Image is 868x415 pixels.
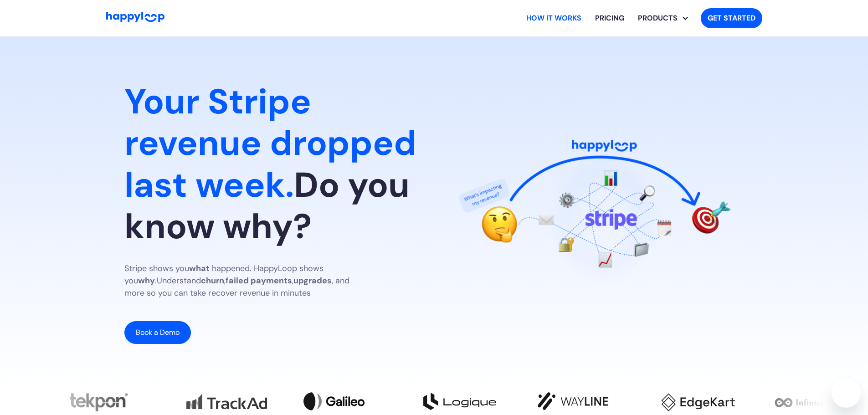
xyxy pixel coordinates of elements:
iframe: Button to launch messaging window [832,379,861,408]
em: . [155,275,157,286]
a: Book a Demo [124,321,191,344]
div: Explore HappyLoop use cases [631,4,693,33]
img: HappyLoop Logo [106,12,164,22]
strong: why [138,275,155,286]
div: PRODUCTS [631,13,684,24]
strong: churn [201,275,224,286]
strong: failed payments [226,275,292,286]
strong: what [189,263,210,274]
a: View HappyLoop pricing plans [588,4,631,33]
h1: Do you know why? [124,81,420,248]
p: Stripe shows you happened. HappyLoop shows you Understand , , , and more so you can take recover ... [124,262,370,299]
a: Get started with HappyLoop [701,8,762,28]
strong: upgrades [293,275,332,286]
a: Go to Home Page [106,12,164,25]
span: Your Stripe revenue dropped last week. [124,79,416,208]
div: PRODUCTS [638,4,693,33]
a: Learn how HappyLoop works [519,4,588,33]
